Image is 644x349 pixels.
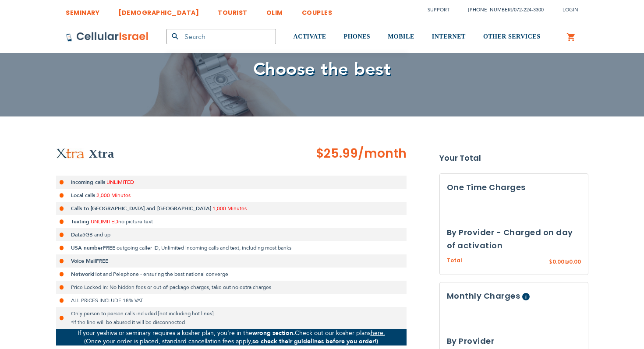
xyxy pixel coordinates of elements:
a: Support [428,7,449,13]
h3: By Provider - Charged on day of activation [447,226,581,252]
a: OLIM [266,2,283,18]
strong: Data [71,231,82,238]
span: ACTIVATE [294,33,326,40]
a: MOBILE [388,21,414,53]
span: $ [549,258,552,266]
a: COUPLES [302,2,333,18]
strong: Local calls [71,192,95,199]
span: $25.99 [316,145,358,162]
span: FREE outgoing caller ID, Unlimited incoming calls and text, including most banks [103,244,291,251]
li: 5GB and up [56,228,407,241]
input: Search [166,29,276,44]
a: INTERNET [432,21,466,53]
span: UNLIMITED [106,179,134,186]
strong: USA number [71,244,103,251]
span: Hot and Pelephone - ensuring the best national converge [93,271,228,278]
span: 2,000 Minutes [96,192,131,199]
img: Xtra [56,148,85,159]
strong: Incoming calls [71,179,105,186]
h3: One Time Charges [447,181,581,194]
strong: Calls to [GEOGRAPHIC_DATA] and [GEOGRAPHIC_DATA] [71,205,211,212]
span: Help [522,293,530,300]
li: Only person to person calls included [not including hot lines] *If the line will be abused it wil... [56,307,407,329]
strong: Voice Mail [71,257,96,264]
a: TOURIST [218,2,248,18]
a: ACTIVATE [294,21,326,53]
span: no picture text [118,218,153,225]
strong: Network [71,271,93,278]
span: INTERNET [432,33,466,40]
strong: so check their guidelines before you order!) [252,337,378,345]
a: [PHONE_NUMBER] [468,7,512,13]
span: MOBILE [388,33,414,40]
li: Price Locked In: No hidden fees or out-of-package charges, take out no extra charges [56,281,407,294]
span: FREE [96,257,108,264]
a: SEMINARY [66,2,99,18]
span: UNLIMITED [91,218,118,225]
a: [DEMOGRAPHIC_DATA] [118,2,199,18]
span: Monthly Charges [447,290,520,301]
a: 072-224-3300 [514,7,544,13]
strong: Your Total [439,152,588,165]
span: /month [358,145,407,162]
h3: By Provider [447,335,581,348]
span: Choose the best [253,57,391,81]
span: 0.00 [552,258,564,265]
span: 1,000 Minutes [212,205,247,212]
span: PHONES [344,33,371,40]
a: PHONES [344,21,371,53]
h2: Xtra [89,145,114,162]
p: If your yeshiva or seminary requires a kosher plan, you’re in the Check out our kosher plans (Onc... [56,329,407,345]
strong: Texting [71,218,89,225]
li: ALL PRICES INCLUDE 18% VAT [56,294,407,307]
li: / [460,4,544,16]
a: OTHER SERVICES [483,21,541,53]
img: Cellular Israel Logo [66,32,149,42]
strong: wrong section. [252,329,295,337]
span: Login [563,7,578,13]
span: 0.00 [569,258,581,265]
span: OTHER SERVICES [483,33,541,40]
span: Total [447,257,462,265]
a: here. [371,329,385,337]
span: ₪ [564,258,569,266]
